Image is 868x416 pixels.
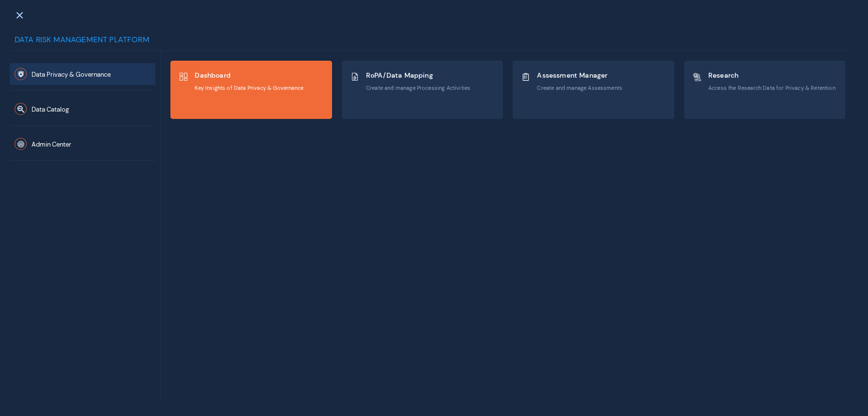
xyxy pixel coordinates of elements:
[537,71,622,80] span: Assessment Manager
[10,63,155,85] button: Data Privacy & Governance
[366,71,470,80] span: RoPA/Data Mapping
[708,84,835,91] span: Access the Research Data for Privacy & Retention
[195,71,303,80] span: Dashboard
[10,98,155,120] button: Data Catalog
[32,105,69,114] span: Data Catalog
[195,84,303,91] span: Key Insights of Data Privacy & Governance
[537,84,622,91] span: Create and manage Assessments
[10,133,155,155] button: Admin Center
[32,70,111,79] span: Data Privacy & Governance
[10,34,849,51] div: Data Risk Management Platform
[708,71,835,80] span: Research
[366,84,470,91] span: Create and manage Processing Activities
[32,140,71,149] span: Admin Center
